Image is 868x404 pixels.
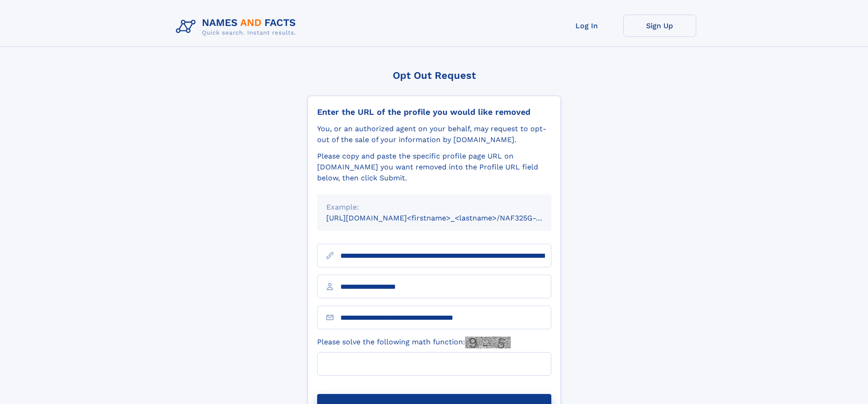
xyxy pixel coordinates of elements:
[317,123,551,145] div: You, or an authorized agent on your behalf, may request to opt-out of the sale of your informatio...
[308,70,561,81] div: Opt Out Request
[623,15,696,37] a: Sign Up
[550,15,623,37] a: Log In
[317,107,551,117] div: Enter the URL of the profile you would like removed
[326,202,542,213] div: Example:
[317,337,511,348] label: Please solve the following math function:
[326,214,569,222] small: [URL][DOMAIN_NAME]<firstname>_<lastname>/NAF325G-xxxxxxxx
[317,151,551,184] div: Please copy and paste the specific profile page URL on [DOMAIN_NAME] you want removed into the Pr...
[172,15,303,39] img: Logo Names and Facts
